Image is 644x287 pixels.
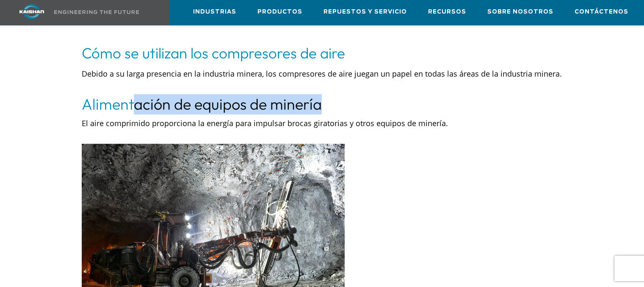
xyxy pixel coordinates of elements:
[257,9,302,15] font: Productos
[323,0,407,23] a: Repuestos y servicio
[575,0,628,23] a: Contáctenos
[428,9,466,15] font: Recursos
[193,0,236,23] a: Industrias
[487,0,553,23] a: Sobre nosotros
[82,94,322,113] font: Alimentación de equipos de minería
[82,69,562,79] font: Debido a su larga presencia en la industria minera, los compresores de aire juegan un papel en to...
[54,10,139,14] img: Ingeniería del futuro
[575,9,628,15] font: Contáctenos
[257,0,302,23] a: Productos
[193,9,236,15] font: Industrias
[428,0,466,23] a: Recursos
[82,44,345,62] font: Cómo se utilizan los compresores de aire
[487,9,553,15] font: Sobre nosotros
[323,9,407,15] font: Repuestos y servicio
[82,118,448,128] font: El aire comprimido proporciona la energía para impulsar brocas giratorias y otros equipos de mine...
